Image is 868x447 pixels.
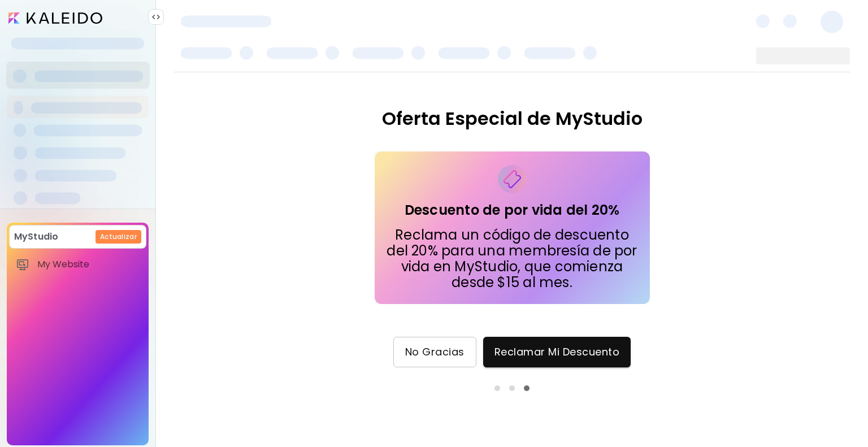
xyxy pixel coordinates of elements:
button: No Gracias [393,337,476,367]
span: No Gracias [405,346,465,358]
span: Reclamar Mi Descuento [494,346,620,358]
h6: Actualizar [100,232,137,242]
img: icon [502,170,522,188]
button: Reclamar Mi Descuento [483,337,631,367]
p: Reclama un código de descuento del 20% para una membresía de por vida en MyStudio, que comienza d... [384,227,641,290]
a: itemMy Website [9,253,146,276]
span: My Website [37,259,140,270]
img: item [16,258,29,271]
p: Descuento de por vida del 20% [405,202,620,218]
div: Oferta Especial de MyStudio [382,109,643,129]
p: MyStudio [14,230,58,244]
img: collapse [151,12,160,21]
